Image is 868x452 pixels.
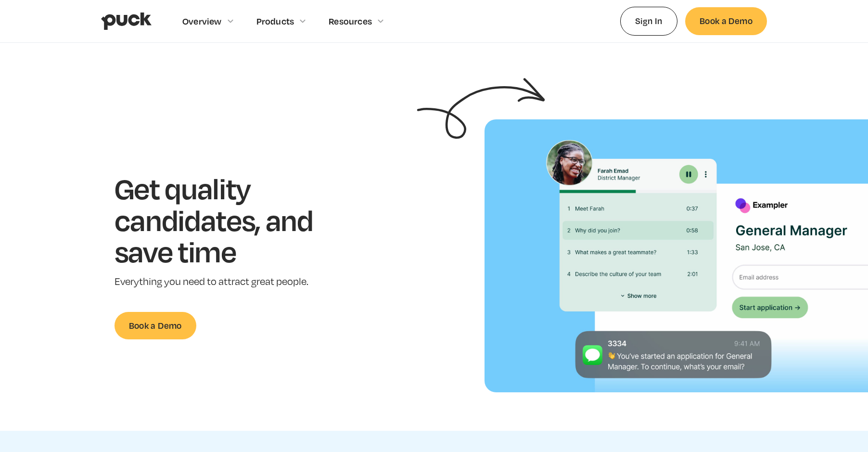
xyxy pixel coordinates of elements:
div: Products [256,16,294,26]
p: Everything you need to attract great people. [115,275,343,289]
a: Book a Demo [115,312,196,339]
a: Sign In [620,7,677,35]
div: Overview [182,16,222,26]
a: Book a Demo [685,7,767,35]
div: Resources [329,16,372,26]
h1: Get quality candidates, and save time [115,172,343,267]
